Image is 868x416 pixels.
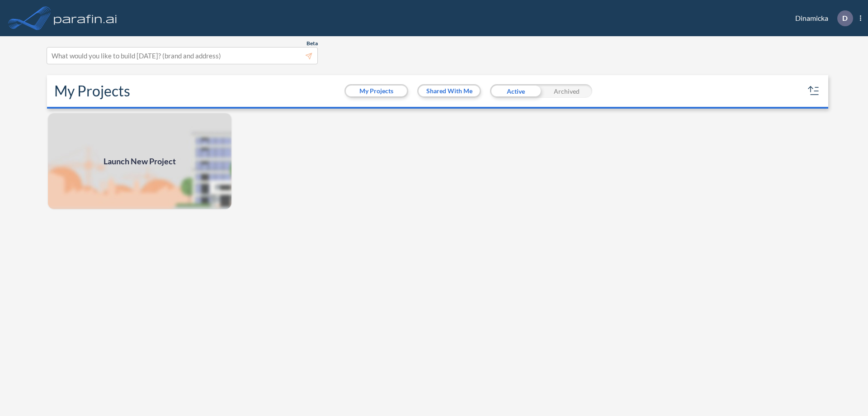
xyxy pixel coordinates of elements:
[541,84,592,98] div: Archived
[782,10,861,26] div: Dinamicka
[490,84,541,98] div: Active
[52,9,119,27] img: logo
[54,82,130,100] h2: My Projects
[104,155,176,167] span: Launch New Project
[47,112,232,210] img: add
[842,14,848,22] p: D
[307,40,318,47] span: Beta
[47,112,232,210] a: Launch New Project
[346,86,407,96] button: My Projects
[419,86,480,96] button: Shared With Me
[807,84,821,98] button: sort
